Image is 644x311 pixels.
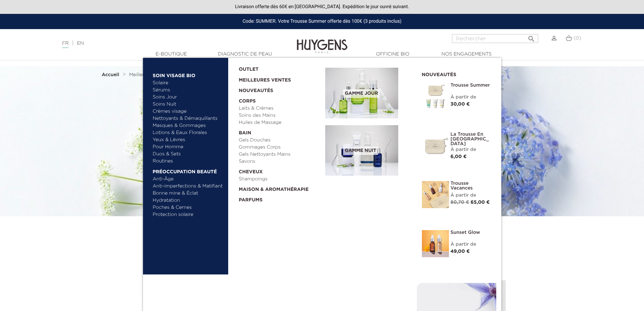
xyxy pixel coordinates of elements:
[239,193,320,204] a: Parfums
[59,39,263,47] div: |
[325,68,398,118] img: routine_jour_banner.jpg
[239,105,320,112] a: Laits & Crèmes
[153,190,223,197] a: Bonne mine & Éclat
[153,211,223,218] a: Protection solaire
[527,33,535,41] i: 
[239,94,320,105] a: Corps
[77,41,84,46] a: EN
[211,51,279,58] a: Diagnostic de peau
[452,34,538,43] input: Rechercher
[451,230,491,235] a: Sunset Glow
[451,241,491,248] div: À partir de
[525,32,538,41] button: 
[343,147,378,155] span: Gamme nuit
[140,280,223,296] button: Pertinence
[153,158,223,165] a: Routines
[471,200,490,205] span: 65,00 €
[451,132,491,146] a: La Trousse en [GEOGRAPHIC_DATA]
[359,51,427,58] a: Officine Bio
[433,51,500,58] a: Nos engagements
[239,119,320,126] a: Huiles de Massage
[138,51,205,58] a: E-Boutique
[239,151,320,158] a: Gels Nettoyants Mains
[451,249,470,254] span: 49,00 €
[153,122,223,129] a: Masques & Gommages
[343,89,380,98] span: Gamme jour
[325,68,412,118] a: Gamme jour
[451,181,491,191] a: Trousse Vacances
[422,70,491,78] h2: Nouveautés
[239,126,320,137] a: Bain
[574,36,581,41] span: (0)
[153,176,223,183] a: Anti-Âge
[102,72,121,77] a: Accueil
[153,101,217,108] a: Soins Nuit
[129,72,169,77] a: Meilleures Ventes
[422,132,449,159] img: La Trousse en Coton
[451,146,491,153] div: À partir de
[239,112,320,119] a: Soins des Mains
[153,80,223,87] a: Solaire
[297,28,348,54] img: Huygens
[239,144,320,151] a: Gommages Corps
[239,158,320,165] a: Savons
[239,84,320,94] a: Nouveautés
[239,183,320,193] a: Maison & Aromathérapie
[325,125,398,176] img: routine_nuit_banner.jpg
[239,137,320,144] a: Gels Douches
[451,200,469,205] span: 80,70 €
[239,73,314,84] a: Meilleures Ventes
[239,165,320,176] a: Cheveux
[153,115,223,122] a: Nettoyants & Démaquillants
[153,94,223,101] a: Soins Jour
[153,143,223,151] a: Pour Homme
[422,83,449,110] img: Trousse Summer
[153,87,223,94] a: Sérums
[239,176,320,183] a: Shampoings
[451,102,470,107] span: 30,00 €
[239,63,314,73] a: OUTLET
[451,83,491,88] a: Trousse Summer
[422,230,449,257] img: Sunset glow- un teint éclatant
[451,192,491,199] div: À partir de
[153,204,223,211] a: Poches & Cernes
[451,94,491,101] div: À partir de
[422,181,449,208] img: La Trousse vacances
[153,108,223,115] a: Crèmes visage
[153,197,223,204] a: Hydratation
[153,165,223,176] a: Préoccupation beauté
[102,72,119,77] strong: Accueil
[451,154,467,159] span: 6,00 €
[153,151,223,158] a: Duos & Sets
[153,183,223,190] a: Anti-imperfections & Matifiant
[153,136,223,143] a: Yeux & Lèvres
[153,69,223,80] a: Soin Visage Bio
[153,129,223,136] a: Lotions & Eaux Florales
[129,72,169,77] span: Meilleures Ventes
[325,125,412,176] a: Gamme nuit
[62,41,69,48] a: FR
